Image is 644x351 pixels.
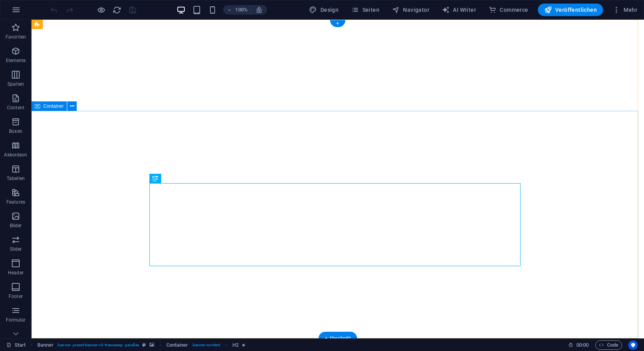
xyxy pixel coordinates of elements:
[96,5,106,15] button: Klicke hier, um den Vorschau-Modus zu verlassen
[439,4,479,16] button: AI Writer
[6,340,26,350] a: Klick, um Auswahl aufzuheben. Doppelklick öffnet Seitenverwaltung
[9,293,23,300] p: Footer
[232,340,239,350] span: Klick zum Auswählen. Doppelklick zum Bearbeiten
[442,6,476,14] span: AI Writer
[4,152,27,158] p: Akkordeon
[568,340,589,350] h6: Session-Zeit
[10,246,22,252] p: Slider
[582,342,583,348] span: :
[544,6,597,14] span: Veröffentlichen
[6,57,26,64] p: Elemente
[595,340,622,350] button: Code
[7,81,24,87] p: Spalten
[318,332,357,345] div: + Abschnitt
[6,317,26,323] p: Formular
[9,128,22,134] p: Boxen
[256,6,263,13] i: Bei Größenänderung Zoomstufe automatisch an das gewählte Gerät anpassen.
[306,4,342,16] button: Design
[538,4,603,16] button: Veröffentlichen
[6,34,26,40] p: Favoriten
[309,6,339,14] span: Design
[613,6,637,14] span: Mehr
[112,6,121,15] i: Seite neu laden
[191,340,220,350] span: . banner-content
[7,105,24,111] p: Content
[628,340,638,350] button: Usercentrics
[348,4,383,16] button: Seiten
[599,340,618,350] span: Code
[142,343,146,347] i: Dieses Element ist ein anpassbares Preset
[235,5,248,15] h6: 100%
[166,340,188,350] span: Klick zum Auswählen. Doppelklick zum Bearbeiten
[37,340,246,350] nav: breadcrumb
[6,199,25,205] p: Features
[576,340,589,350] span: 00 00
[43,104,64,108] span: Container
[489,6,528,14] span: Commerce
[486,4,532,16] button: Commerce
[330,20,345,27] div: +
[609,4,640,16] button: Mehr
[389,4,432,16] button: Navigator
[10,222,22,229] p: Bilder
[242,343,245,347] i: Element enthält eine Animation
[37,340,54,350] span: Klick zum Auswählen. Doppelklick zum Bearbeiten
[112,5,121,15] button: reload
[392,6,429,14] span: Navigator
[7,175,25,182] p: Tabellen
[8,270,24,276] p: Header
[306,4,342,16] div: Design (Strg+Alt+Y)
[351,6,379,14] span: Seiten
[57,340,139,350] span: . banner .preset-banner-v3-transaway .parallax
[149,343,154,347] i: Element verfügt über einen Hintergrund
[223,5,251,15] button: 100%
